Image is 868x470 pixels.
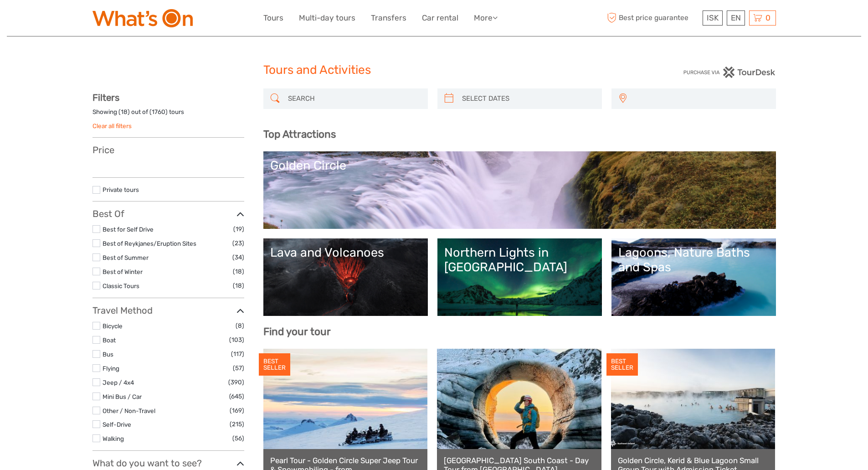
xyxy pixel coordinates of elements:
[236,320,244,331] span: (8)
[103,282,139,289] a: Classic Tours
[263,11,283,25] a: Tours
[618,245,769,309] a: Lagoons, Nature Baths and Spas
[103,240,196,247] a: Best of Reykjanes/Eruption Sites
[92,305,244,316] h3: Travel Method
[103,379,134,386] a: Jeep / 4x4
[103,268,143,275] a: Best of Winter
[230,405,244,416] span: (169)
[458,91,597,107] input: SELECT DATES
[92,145,244,155] h3: Price
[444,245,595,309] a: Northern Lights in [GEOGRAPHIC_DATA]
[371,11,406,25] a: Transfers
[92,108,244,122] div: Showing ( ) out of ( ) tours
[259,353,290,376] div: BEST SELLER
[233,266,244,277] span: (18)
[263,63,605,77] h1: Tours and Activities
[103,365,119,372] a: Flying
[229,335,244,345] span: (103)
[152,108,165,116] label: 1760
[707,13,719,22] span: ISK
[92,122,132,129] a: Clear all filters
[103,322,123,330] a: Bicycle
[284,91,423,107] input: SEARCH
[103,393,142,400] a: Mini Bus / Car
[103,336,116,344] a: Boat
[263,325,331,338] b: Find your tour
[229,391,244,402] span: (645)
[422,11,458,25] a: Car rental
[103,226,154,233] a: Best for Self Drive
[270,158,769,222] a: Golden Circle
[606,353,638,376] div: BEST SELLER
[474,11,498,25] a: More
[270,245,421,309] a: Lava and Volcanoes
[103,407,155,414] a: Other / Non-Travel
[683,67,776,78] img: PurchaseViaTourDesk.png
[764,13,772,22] span: 0
[231,349,244,359] span: (117)
[299,11,355,25] a: Multi-day tours
[727,10,745,26] div: EN
[92,9,193,27] img: What's On
[618,245,769,275] div: Lagoons, Nature Baths and Spas
[92,208,244,219] h3: Best Of
[103,254,149,261] a: Best of Summer
[263,128,336,140] b: Top Attractions
[232,433,244,444] span: (56)
[228,377,244,387] span: (390)
[233,224,244,234] span: (19)
[232,252,244,263] span: (34)
[230,419,244,429] span: (215)
[103,421,131,428] a: Self-Drive
[233,280,244,291] span: (18)
[103,186,139,193] a: Private tours
[270,158,769,173] div: Golden Circle
[92,92,119,103] strong: Filters
[92,458,244,469] h3: What do you want to see?
[121,108,128,116] label: 18
[103,351,113,358] a: Bus
[232,238,244,248] span: (23)
[270,245,421,260] div: Lava and Volcanoes
[444,245,595,275] div: Northern Lights in [GEOGRAPHIC_DATA]
[605,10,700,26] span: Best price guarantee
[233,363,244,373] span: (57)
[103,435,124,442] a: Walking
